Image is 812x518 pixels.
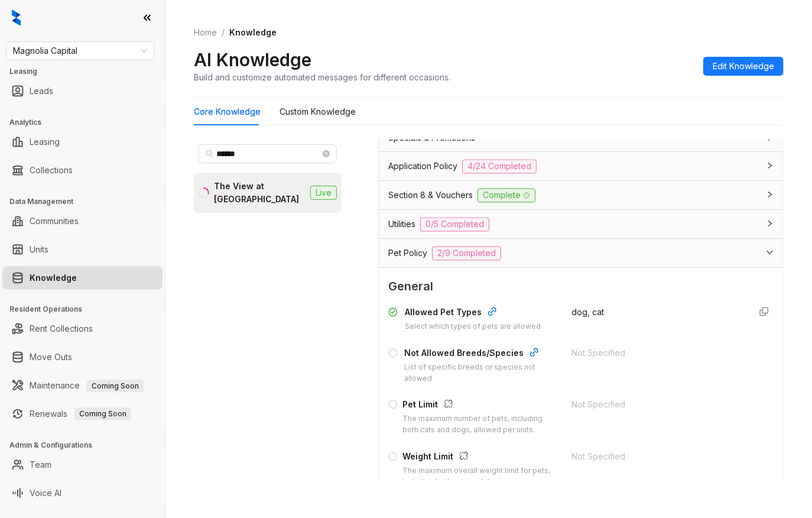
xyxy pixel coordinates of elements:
[12,9,21,26] img: logo
[379,152,783,180] div: Application Policy4/24 Completed
[30,402,131,426] a: RenewalsComing Soon
[405,306,541,321] div: Allowed Pet Types
[571,347,740,360] div: Not Specified
[388,218,415,231] span: Utilities
[402,398,557,413] div: Pet Limit
[87,380,144,393] span: Coming Soon
[323,150,330,157] span: close-circle
[2,481,163,505] li: Voice AI
[30,481,61,505] a: Voice AI
[388,189,473,202] span: Section 8 & Vouchers
[194,71,450,83] div: Build and customize automated messages for different occasions.
[462,159,537,173] span: 4/24 Completed
[9,66,165,77] h3: Leasing
[30,238,48,261] a: Units
[194,48,311,71] h2: AI Knowledge
[478,188,535,202] span: Complete
[703,57,784,76] button: Edit Knowledge
[74,407,131,420] span: Coming Soon
[388,277,774,296] span: General
[214,180,306,206] div: The View at [GEOGRAPHIC_DATA]
[30,317,93,341] a: Rent Collections
[404,362,557,384] div: List of specific breeds or species not allowed
[30,158,73,182] a: Collections
[2,238,163,261] li: Units
[310,186,337,200] span: Live
[2,374,163,397] li: Maintenance
[571,450,740,463] div: Not Specified
[2,158,163,182] li: Collections
[30,453,51,477] a: Team
[30,209,79,233] a: Communities
[402,450,557,465] div: Weight Limit
[379,239,783,267] div: Pet Policy2/9 Completed
[2,402,163,426] li: Renewals
[191,26,219,39] a: Home
[222,26,225,39] li: /
[571,398,740,411] div: Not Specified
[2,266,163,290] li: Knowledge
[229,27,277,37] span: Knowledge
[388,247,427,260] span: Pet Policy
[30,79,53,103] a: Leads
[713,60,774,73] span: Edit Knowledge
[402,413,557,436] div: The maximum number of pets, including both cats and dogs, allowed per units.
[766,220,774,227] span: collapsed
[30,130,60,154] a: Leasing
[379,181,783,209] div: Section 8 & VouchersComplete
[194,105,261,118] div: Core Knowledge
[2,209,163,233] li: Communities
[432,246,501,260] span: 2/9 Completed
[280,105,356,118] div: Custom Knowledge
[30,266,77,290] a: Knowledge
[766,162,774,169] span: collapsed
[2,79,163,103] li: Leads
[404,347,557,362] div: Not Allowed Breeds/Species
[405,321,541,332] div: Select which types of pets are allowed
[206,150,214,158] span: search
[420,217,489,231] span: 0/5 Completed
[9,117,165,128] h3: Analytics
[2,130,163,154] li: Leasing
[9,304,165,315] h3: Resident Operations
[2,317,163,341] li: Rent Collections
[2,453,163,477] li: Team
[571,307,604,317] span: dog, cat
[766,191,774,198] span: collapsed
[379,210,783,238] div: Utilities0/5 Completed
[9,440,165,451] h3: Admin & Configurations
[766,249,774,256] span: expanded
[388,160,457,173] span: Application Policy
[13,42,147,60] span: Magnolia Capital
[9,196,165,207] h3: Data Management
[402,465,557,488] div: The maximum overall weight limit for pets, including both cats and dogs
[30,345,72,369] a: Move Outs
[2,345,163,369] li: Move Outs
